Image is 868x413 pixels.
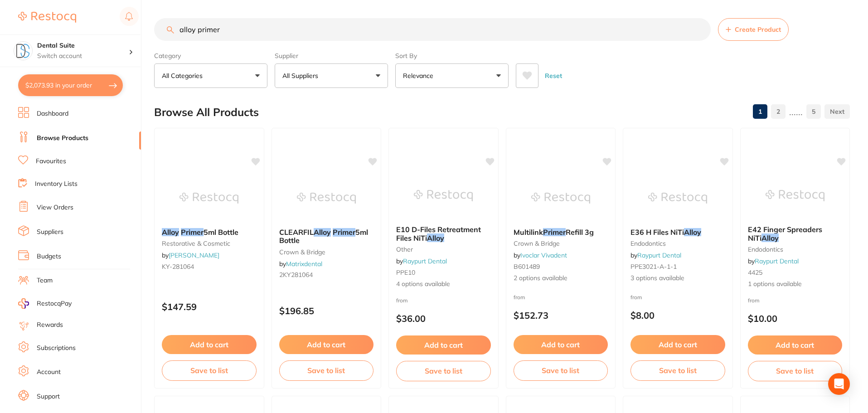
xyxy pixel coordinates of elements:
[753,102,767,121] a: 1
[748,313,843,324] p: $10.00
[18,7,76,28] a: Restocq Logo
[37,252,61,261] a: Budgets
[514,335,608,354] button: Add to cart
[684,228,701,237] em: Alloy
[630,294,642,301] span: from
[630,360,725,380] button: Save to list
[18,12,76,23] img: Restocq Logo
[630,240,725,247] small: Endodontics
[630,228,725,236] b: E36 H Files NiTi Alloy
[37,203,73,212] a: View Orders
[648,175,707,221] img: E36 H Files NiTi Alloy
[630,251,681,259] span: by
[543,228,566,237] em: Primer
[37,321,63,330] a: Rewards
[37,344,76,353] a: Subscriptions
[427,233,444,243] em: Alloy
[414,173,473,218] img: E10 D-Files Retreatment Files NiTi Alloy
[766,173,824,218] img: E42 Finger Spreaders NiTi Alloy
[514,240,608,247] small: crown & bridge
[275,63,388,88] button: All Suppliers
[630,310,725,321] p: $8.00
[169,251,219,259] a: [PERSON_NAME]
[748,268,762,277] span: 4425
[403,71,437,80] p: Relevance
[162,360,257,380] button: Save to list
[748,335,843,355] button: Add to cart
[279,248,374,256] small: crown & bridge
[18,74,123,96] button: $2,073.93 in your order
[18,298,72,309] a: RestocqPay
[396,335,491,355] button: Add to cart
[36,157,66,166] a: Favourites
[396,225,481,242] span: E10 D-Files Retreatment Files NiTi
[748,246,843,253] small: Endodontics
[514,294,525,301] span: from
[630,274,725,283] span: 3 options available
[396,225,491,242] b: E10 D-Files Retreatment Files NiTi Alloy
[286,260,322,268] a: Matrixdental
[162,240,257,247] small: restorative & cosmetic
[748,225,822,242] span: E42 Finger Spreaders NiTi
[37,228,63,237] a: Suppliers
[396,313,491,324] p: $36.00
[748,225,843,242] b: E42 Finger Spreaders NiTi Alloy
[154,52,267,60] label: Category
[531,175,590,221] img: Multilink Primer Refill 3g
[396,246,491,253] small: other
[279,306,374,316] p: $196.85
[755,257,799,265] a: Raypurt Dental
[279,335,374,354] button: Add to cart
[279,228,314,237] span: CLEARFIL
[204,228,238,237] span: 5ml Bottle
[514,228,608,236] b: Multilink Primer Refill 3g
[37,368,61,377] a: Account
[748,257,799,265] span: by
[630,335,725,354] button: Add to cart
[514,251,567,259] span: by
[162,251,219,259] span: by
[395,63,509,88] button: Relevance
[748,361,843,381] button: Save to list
[718,18,789,41] button: Create Product
[520,251,567,259] a: Ivoclar Vivadent
[542,63,565,88] button: Reset
[162,228,257,236] b: Alloy Primer 5ml Bottle
[630,262,677,271] span: PPE3021-A-1-1
[37,134,88,143] a: Browse Products
[37,392,60,401] a: Support
[279,360,374,380] button: Save to list
[37,299,72,308] span: RestocqPay
[162,335,257,354] button: Add to cart
[630,228,684,237] span: E36 H Files NiTi
[14,42,32,60] img: Dental Suite
[735,26,781,33] span: Create Product
[771,102,786,121] a: 2
[154,106,259,119] h2: Browse All Products
[566,228,594,237] span: Refill 3g
[514,262,540,271] span: B601489
[297,175,356,221] img: CLEARFIL Alloy Primer 5ml Bottle
[395,52,509,60] label: Sort By
[514,274,608,283] span: 2 options available
[333,228,355,237] em: Primer
[154,18,711,41] input: Search Products
[275,52,388,60] label: Supplier
[761,233,779,243] em: Alloy
[162,262,194,271] span: KY-281064
[162,301,257,312] p: $147.59
[18,298,29,309] img: RestocqPay
[279,228,374,245] b: CLEARFIL Alloy Primer 5ml Bottle
[162,228,179,237] em: Alloy
[396,268,415,277] span: PPE10
[396,297,408,304] span: from
[279,260,322,268] span: by
[514,310,608,321] p: $152.73
[154,63,267,88] button: All Categories
[314,228,331,237] em: Alloy
[396,280,491,289] span: 4 options available
[514,360,608,380] button: Save to list
[403,257,447,265] a: Raypurt Dental
[179,175,238,221] img: Alloy Primer 5ml Bottle
[748,297,760,304] span: from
